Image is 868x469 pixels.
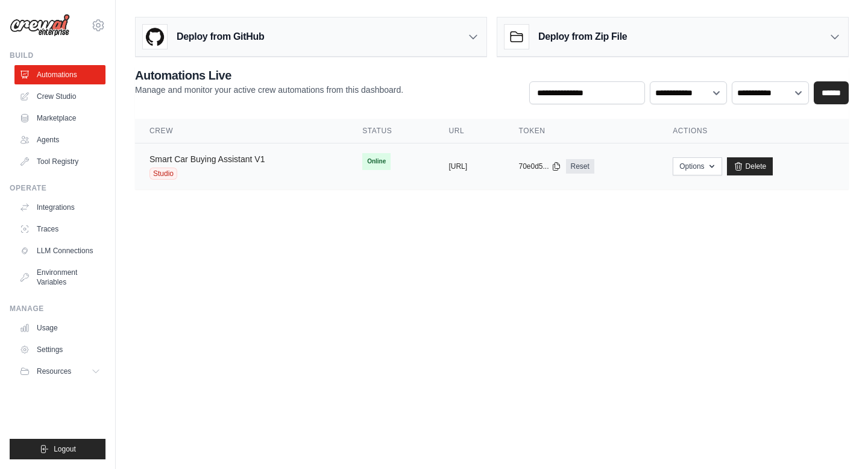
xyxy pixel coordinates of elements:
th: Actions [658,119,849,143]
h3: Deploy from GitHub [177,30,264,44]
span: Resources [37,367,71,376]
a: Traces [14,219,105,239]
img: Logo [10,14,70,37]
button: Logout [10,439,105,459]
a: Integrations [14,198,105,217]
a: Marketplace [14,109,105,128]
a: Smart Car Buying Assistant V1 [149,154,265,164]
span: Studio [149,168,177,180]
th: Token [504,119,658,143]
div: Manage [10,304,105,313]
h3: Deploy from Zip File [538,30,627,44]
a: Environment Variables [14,263,105,292]
div: Build [10,51,105,60]
a: Automations [14,65,105,84]
a: Reset [566,159,594,174]
th: Crew [135,119,348,143]
div: Operate [10,183,105,193]
th: Status [348,119,434,143]
a: Delete [727,157,773,175]
img: GitHub Logo [143,25,167,49]
span: Logout [54,444,76,454]
button: Resources [14,362,105,381]
h2: Automations Live [135,67,403,84]
span: Online [362,153,391,170]
button: Options [673,157,722,175]
th: URL [434,119,504,143]
button: 70e0d5... [518,162,561,171]
a: Tool Registry [14,152,105,171]
a: Agents [14,130,105,150]
a: Usage [14,318,105,338]
a: Settings [14,340,105,359]
p: Manage and monitor your active crew automations from this dashboard. [135,84,403,96]
a: Crew Studio [14,87,105,106]
a: LLM Connections [14,241,105,260]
